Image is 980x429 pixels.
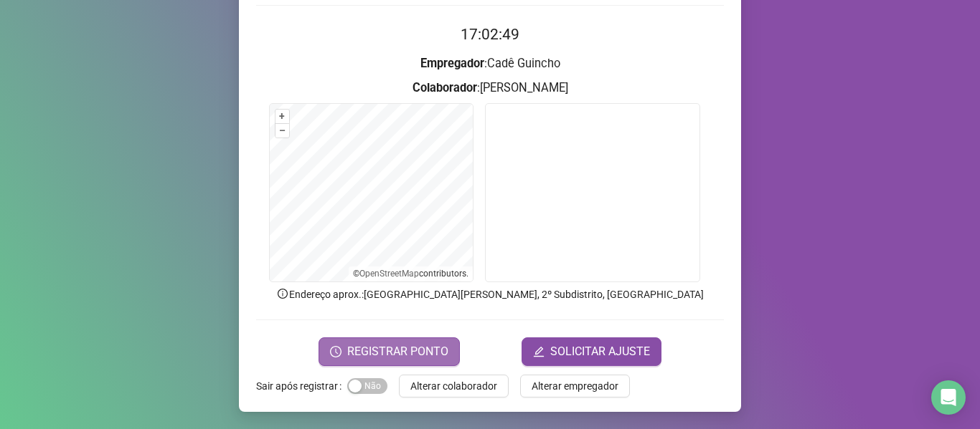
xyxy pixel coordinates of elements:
[276,287,289,300] span: info-circle
[256,79,724,97] h3: : [PERSON_NAME]
[461,26,519,43] time: 17:02:49
[256,375,347,397] label: Sair após registrar
[532,378,618,394] span: Alterar empregador
[319,337,460,366] button: REGISTRAR PONTO
[522,337,661,366] button: editSOLICITAR AJUSTE
[275,110,289,123] button: +
[410,378,497,394] span: Alterar colaborador
[359,269,419,279] a: OpenStreetMap
[330,346,341,357] span: clock-circle
[533,346,545,357] span: edit
[256,54,724,73] h3: : Cadê Guincho
[275,124,289,138] button: –
[931,380,966,415] div: Open Intercom Messenger
[399,375,509,397] button: Alterar colaborador
[347,343,448,360] span: REGISTRAR PONTO
[520,375,630,397] button: Alterar empregador
[256,286,724,302] p: Endereço aprox. : [GEOGRAPHIC_DATA][PERSON_NAME], 2º Subdistrito, [GEOGRAPHIC_DATA]
[420,57,484,70] strong: Empregador
[550,343,650,360] span: SOLICITAR AJUSTE
[413,81,477,95] strong: Colaborador
[353,269,468,279] li: © contributors.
